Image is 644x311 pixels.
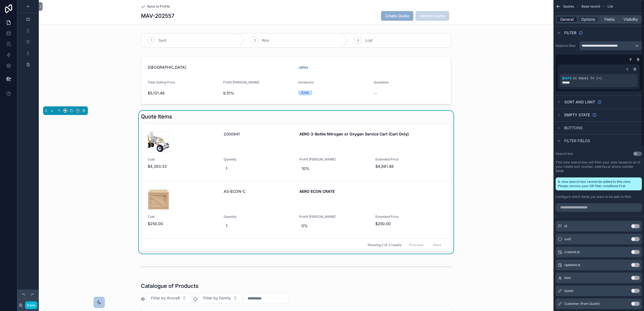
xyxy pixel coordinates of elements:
h1: MAV-202557 [141,12,174,20]
span: is equal to (=) [573,76,602,80]
span: 10% [302,166,367,171]
span: $250.00 [375,221,445,226]
span: Quote [564,289,573,293]
span: 1 [226,223,291,229]
div: A view search box cannot be added to this view. Please remove your OR filter conditions first [556,177,642,190]
span: updated at [564,263,580,267]
span: Extended Price [375,157,445,162]
span: Cost [148,215,217,219]
span: Empty state [564,112,590,118]
strong: AERO ECON CRATE [299,189,335,194]
span: 1 [226,166,291,171]
a: AS-ECON-CAERO ECON CRATECost$250.00Quantity1Profit [PERSON_NAME]0%Extended Price$250.00 [141,181,451,238]
h1: Quote Items [141,113,172,120]
strong: AERO 3-Bottle Nitrogen or Oxygen Service Cart (Cart Only) [299,132,409,136]
label: This view search box will filter your view based on all of your visible text, number, address or ... [556,160,642,173]
label: Relative filter [556,44,577,48]
button: Done [25,301,37,309]
label: Search box [556,152,573,156]
span: Sort And Limit [564,99,595,105]
span: $4,393.33 [148,164,217,169]
span: List [608,4,613,9]
span: Item [564,276,571,280]
a: 2000941AERO 3-Bottle Nitrogen or Oxygen Service Cart (Cart Only)Cost$4,393.33Quantity1Profit [PER... [141,124,451,181]
span: Back to Profile [147,4,170,9]
span: Quantity [224,215,293,219]
span: Extended Price [375,215,445,219]
span: Base record [581,4,600,9]
span: Filter fields [564,138,590,144]
a: Back to Profile [141,4,170,9]
span: Quotes [563,4,574,9]
span: Showing 2 of 2 results [368,243,401,247]
span: Profit [PERSON_NAME] [299,157,369,162]
span: created at [564,250,580,254]
span: $4,881.48 [375,164,445,169]
span: Quantity [224,157,293,162]
span: Visibility [624,17,638,22]
span: Fields [604,17,615,22]
span: $250.00 [148,221,217,226]
span: 0% [302,223,367,229]
span: Buttons [564,125,583,131]
span: Cost [148,157,217,162]
span: Options [581,17,595,22]
label: Configure which fields you want to be able to filter [556,195,632,199]
span: Profit [PERSON_NAME] [299,215,369,219]
span: uuid [564,237,571,241]
span: id [564,224,567,228]
span: Quote [562,76,572,80]
span: Customer (from Quote) [564,302,600,306]
span: AS-ECON-C [224,189,293,194]
span: 2000941 [224,131,293,137]
span: General [560,17,574,22]
span: Filter [564,30,576,36]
